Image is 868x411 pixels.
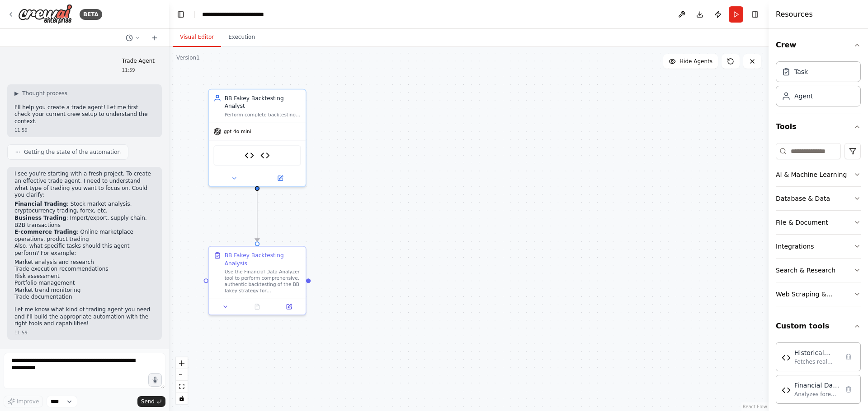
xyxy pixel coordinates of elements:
[147,32,162,43] button: Start a new chat
[776,139,861,314] div: Tools
[275,302,302,311] button: Open in side panel
[122,32,144,43] button: Switch to previous chat
[176,369,188,381] button: zoom out
[14,127,155,134] div: 11:59
[176,54,200,61] div: Version 1
[776,235,861,258] button: Integrations
[782,353,791,362] img: Historical Forex Data Analyzer
[175,8,187,21] button: Hide left sidebar
[14,266,155,273] li: Trade execution recommendations
[176,357,188,369] button: zoom in
[221,28,262,47] button: Execution
[14,329,155,336] div: 11:59
[17,398,39,405] span: Improve
[14,259,155,266] li: Market analysis and research
[225,94,301,110] div: BB Fakey Backtesting Analyst
[776,194,830,203] div: Database & Data
[22,90,67,97] span: Thought process
[208,246,307,315] div: BB Fakey Backtesting AnalysisUse the Financial Data Analyzer tool to perform comprehensive, authe...
[14,280,155,287] li: Portfolio management
[794,381,840,390] div: Financial Data Analyzer
[122,58,155,65] p: Trade Agent
[202,10,264,19] nav: breadcrumb
[794,358,840,365] div: Fetches real historical forex data from Yahoo Finance, calculates authentic [PERSON_NAME] Bands, ...
[18,4,72,24] img: Logo
[14,294,155,301] li: Trade documentation
[776,282,861,306] button: Web Scraping & Browsing
[14,171,155,199] p: I see you're starting with a fresh project. To create an effective trade agent, I need to underst...
[176,381,188,393] button: fit view
[225,268,301,294] div: Use the Financial Data Analyzer tool to perform comprehensive, authentic backtesting of the BB fa...
[776,242,814,251] div: Integrations
[776,32,861,58] button: Crew
[245,151,254,160] img: Historical Forex Data Analyzer
[14,243,155,257] p: Also, what specific tasks should this agent perform? For example:
[679,58,712,65] span: Hide Agents
[794,67,808,76] div: Task
[794,92,813,101] div: Agent
[776,314,861,339] button: Custom tools
[224,129,251,135] span: gpt-4o-mini
[14,287,155,294] li: Market trend monitoring
[776,58,861,114] div: Crew
[260,151,270,160] img: Financial Data Analyzer
[743,404,767,409] a: React Flow attribution
[14,104,155,125] p: I'll help you create a trade agent! Let me first check your current crew setup to understand the ...
[14,90,19,97] span: ▶
[14,215,66,221] strong: Business Trading
[663,54,718,69] button: Hide Agents
[176,393,188,404] button: toggle interactivity
[14,201,155,215] li: : Stock market analysis, cryptocurrency trading, forex, etc.
[776,266,835,275] div: Search & Research
[14,229,155,243] li: : Online marketplace operations, product trading
[776,9,813,20] h4: Resources
[80,9,102,20] div: BETA
[794,391,840,398] div: Analyzes forex data from multiple sources, calculates [PERSON_NAME] Bands, identifies Fakey patte...
[842,383,855,396] button: Delete tool
[776,163,861,186] button: AI & Machine Learning
[14,201,67,207] strong: Financial Trading
[776,211,861,234] button: File & Document
[173,28,221,47] button: Visual Editor
[148,373,162,387] button: Click to speak your automation idea
[776,259,861,282] button: Search & Research
[14,229,77,235] strong: E-commerce Trading
[225,251,301,267] div: BB Fakey Backtesting Analysis
[137,396,165,407] button: Send
[208,89,307,187] div: BB Fakey Backtesting AnalystPerform complete backtesting analysis of BB fakey strategy on {curren...
[14,273,155,280] li: Risk assessment
[241,302,274,311] button: No output available
[776,290,854,299] div: Web Scraping & Browsing
[141,398,155,405] span: Send
[749,8,761,21] button: Hide right sidebar
[24,148,121,156] span: Getting the state of the automation
[253,183,261,242] g: Edge from 8c5ffe05-6160-4f5a-9d2c-7c4c45ada22a to 44f1f702-146a-4c98-a285-67d44f9c595d
[776,187,861,210] button: Database & Data
[794,348,840,357] div: Historical Forex Data Analyzer
[782,386,791,395] img: Financial Data Analyzer
[122,67,155,74] div: 11:59
[842,351,855,363] button: Delete tool
[14,90,67,97] button: ▶Thought process
[776,218,828,227] div: File & Document
[14,215,155,229] li: : Import/export, supply chain, B2B transactions
[4,396,43,407] button: Improve
[14,306,155,328] p: Let me know what kind of trading agent you need and I'll build the appropriate automation with th...
[776,114,861,139] button: Tools
[176,357,188,404] div: React Flow controls
[258,174,302,183] button: Open in side panel
[225,111,301,118] div: Perform complete backtesting analysis of BB fakey strategy on {currency_pair} from {start_date} t...
[776,170,847,179] div: AI & Machine Learning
